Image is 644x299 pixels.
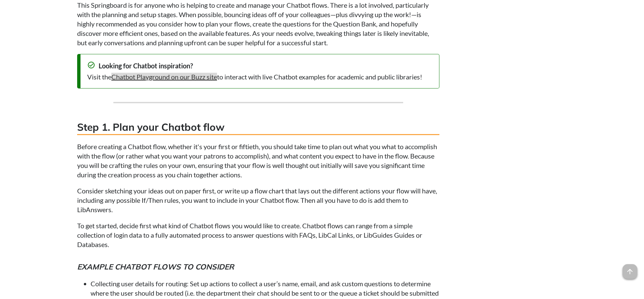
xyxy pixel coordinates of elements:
a: Chatbot Playground on our Buzz site [111,73,217,81]
p: Consider sketching your ideas out on paper first, or write up a flow chart that lays out the diff... [77,186,439,214]
div: Visit the to interact with live Chatbot examples for academic and public libraries! [87,72,432,81]
a: arrow_upward [623,265,637,273]
p: This Springboard is for anyone who is helping to create and manage your Chatbot flows. There is a... [77,0,439,47]
p: Before creating a Chatbot flow, whether it's your first or fiftieth, you should take time to plan... [77,142,439,179]
span: arrow_upward [623,264,637,279]
h3: Step 1. Plan your Chatbot flow [77,120,439,135]
div: Looking for Chatbot inspiration? [87,61,432,70]
h5: Example Chatbot flows to consider [77,261,439,272]
p: To get started, decide first what kind of Chatbot flows you would like to create. Chatbot flows c... [77,221,439,249]
span: check_circle [87,61,95,69]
